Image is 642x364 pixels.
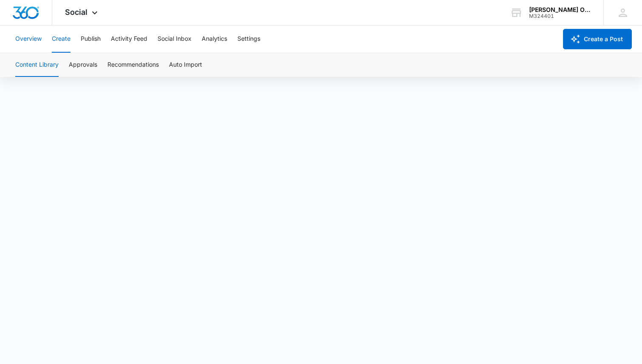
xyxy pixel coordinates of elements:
[69,53,97,77] button: Approvals
[202,25,227,53] button: Analytics
[158,25,191,53] button: Social Inbox
[563,29,632,49] button: Create a Post
[111,25,147,53] button: Activity Feed
[15,25,42,53] button: Overview
[237,25,260,53] button: Settings
[52,25,70,53] button: Create
[169,53,202,77] button: Auto Import
[529,6,591,13] div: account name
[81,25,101,53] button: Publish
[65,8,87,17] span: Social
[529,13,591,19] div: account id
[107,53,159,77] button: Recommendations
[15,53,59,77] button: Content Library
